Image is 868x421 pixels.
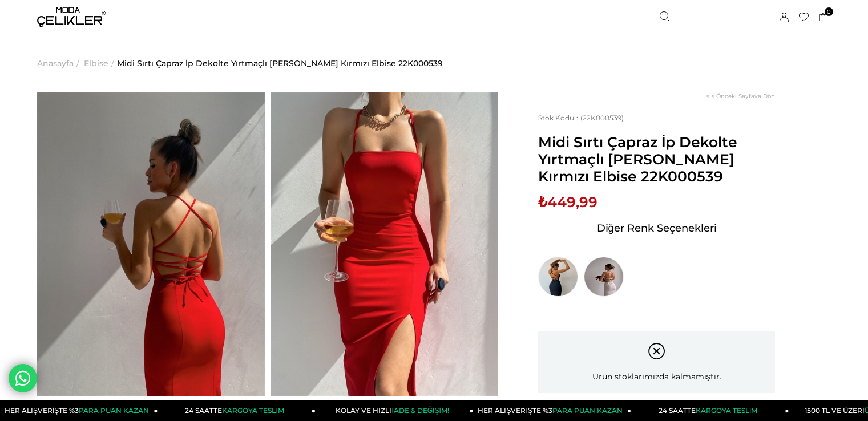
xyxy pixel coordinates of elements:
[538,114,624,122] span: (22K000539)
[37,92,265,396] img: Midi Sırtı Çapraz İp Dekolte Yırtmaçlı Giovany Kadın Kırmızı Elbise 22K000539
[79,406,149,415] span: PARA PUAN KAZAN
[706,92,775,100] a: < < Önceki Sayfaya Dön
[391,406,449,415] span: İADE & DEĞİŞİM!
[538,193,597,211] span: ₺449,99
[696,406,757,415] span: KARGOYA TESLİM
[316,400,474,421] a: KOLAY VE HIZLIİADE & DEĞİŞİM!
[37,34,82,92] li: >
[631,400,789,421] a: 24 SAATTEKARGOYA TESLİM
[597,219,717,237] span: Diğer Renk Seçenekleri
[538,133,775,185] span: Midi Sırtı Çapraz İp Dekolte Yırtmaçlı [PERSON_NAME] Kırmızı Elbise 22K000539
[222,406,284,415] span: KARGOYA TESLİM
[474,400,632,421] a: HER ALIŞVERİŞTE %3PARA PUAN KAZAN
[84,34,117,92] li: >
[538,257,578,297] img: Midi Sırtı Çapraz İp Dekolte Yırtmaçlı Giovany Kadın Siyah Elbise 22K000539
[584,257,624,297] img: Midi Sırtı Çapraz İp Dekolte Yırtmaçlı Giovany Kadın Beyaz Elbise 22K000539
[552,406,623,415] span: PARA PUAN KAZAN
[37,7,106,27] img: logo
[538,331,775,393] div: Ürün stoklarımızda kalmamıştır.
[117,34,443,92] a: Midi Sırtı Çapraz İp Dekolte Yırtmaçlı [PERSON_NAME] Kırmızı Elbise 22K000539
[538,114,580,122] span: Stok Kodu
[84,34,108,92] a: Elbise
[825,7,833,16] span: 0
[158,400,316,421] a: 24 SAATTEKARGOYA TESLİM
[271,92,498,396] img: Midi Sırtı Çapraz İp Dekolte Yırtmaçlı Giovany Kadın Kırmızı Elbise 22K000539
[819,13,827,22] a: 0
[37,34,74,92] a: Anasayfa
